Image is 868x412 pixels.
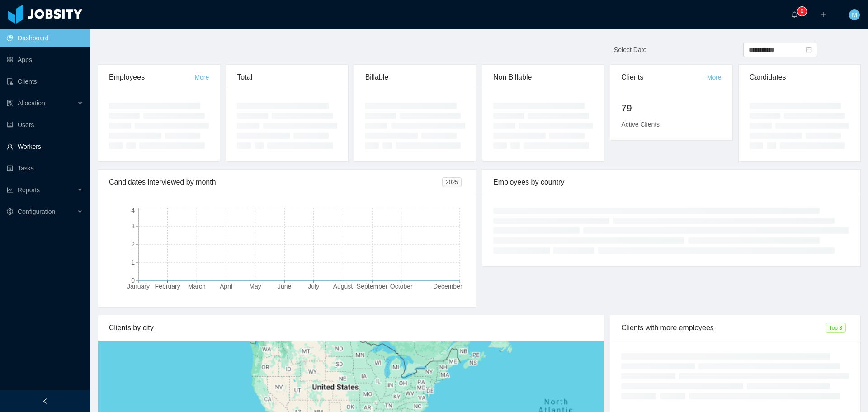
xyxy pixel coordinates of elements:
[131,241,135,248] tspan: 2
[7,29,83,47] a: icon: pie-chartDashboard
[109,65,194,90] div: Employees
[7,208,13,215] i: icon: setting
[365,65,465,90] div: Billable
[131,223,135,230] tspan: 3
[237,65,337,90] div: Total
[131,259,135,266] tspan: 1
[852,9,857,20] span: M
[249,283,261,290] tspan: May
[614,46,646,53] span: Select Date
[621,121,660,128] span: Active Clients
[820,11,826,18] i: icon: plus
[357,283,388,290] tspan: September
[750,65,849,90] div: Candidates
[155,283,180,290] tspan: February
[131,207,135,214] tspan: 4
[194,74,209,81] a: More
[278,283,292,290] tspan: June
[7,159,83,177] a: icon: profileTasks
[806,47,812,53] i: icon: calendar
[7,187,13,193] i: icon: line-chart
[433,283,462,290] tspan: December
[131,277,135,284] tspan: 0
[390,283,413,290] tspan: October
[707,74,722,81] a: More
[493,170,849,195] div: Employees by country
[621,315,825,341] div: Clients with more employees
[109,170,442,195] div: Candidates interviewed by month
[442,177,462,187] span: 2025
[493,65,593,90] div: Non Billable
[220,283,232,290] tspan: April
[308,283,319,290] tspan: July
[7,72,83,90] a: icon: auditClients
[127,283,150,290] tspan: January
[7,100,13,106] i: icon: solution
[621,101,721,115] h2: 79
[333,283,353,290] tspan: August
[826,323,846,333] span: Top 3
[109,315,593,341] div: Clients by city
[7,116,83,134] a: icon: robotUsers
[797,7,807,16] sup: 0
[7,51,83,69] a: icon: appstoreApps
[7,137,83,156] a: icon: userWorkers
[18,208,55,215] span: Configuration
[621,65,707,90] div: Clients
[188,283,206,290] tspan: March
[18,99,45,107] span: Allocation
[791,11,797,18] i: icon: bell
[18,186,40,194] span: Reports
